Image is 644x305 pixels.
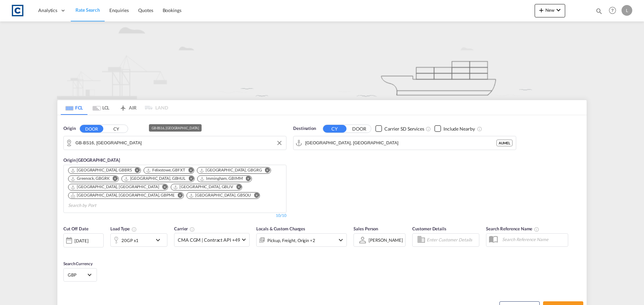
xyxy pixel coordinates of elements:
[158,184,168,191] button: Remove
[184,176,194,182] button: Remove
[68,272,87,278] span: GBP
[199,167,262,173] div: Grangemouth, GBGRG
[124,176,186,181] div: Hull, GBHUL
[486,226,539,231] span: Search Reference Name
[173,184,233,190] div: Liverpool, GBLIV
[124,176,187,181] div: Press delete to remove this chip.
[70,176,110,181] div: Greenock, GBGRK
[274,138,284,148] button: Clear Input
[607,5,618,16] span: Help
[63,261,93,266] span: Search Currency
[375,125,424,132] md-checkbox: Checkbox No Ink
[368,235,404,245] md-select: Sales Person: Lauren Prentice
[199,167,263,173] div: Press delete to remove this chip.
[75,138,283,148] input: Search by Door
[189,193,253,198] div: Press delete to remove this chip.
[622,5,632,16] div: L
[68,200,132,211] input: Search by Port
[256,233,347,247] div: Pickup Freight Origin Origin Custom Factory Stuffingicon-chevron-down
[232,184,242,191] button: Remove
[173,193,183,199] button: Remove
[189,193,251,198] div: Southampton, GBSOU
[200,176,244,181] div: Press delete to remove this chip.
[426,126,431,132] md-icon: Unchecked: Search for CY (Container Yard) services for all selected carriers.Checked : Search for...
[347,125,371,133] button: DOOR
[152,124,199,132] div: GB-BS16, [GEOGRAPHIC_DATA]
[63,226,89,231] span: Cut Off Date
[434,125,475,132] md-checkbox: Checkbox No Ink
[154,236,165,244] md-icon: icon-chevron-down
[535,4,565,17] button: icon-plus 400-fgNewicon-chevron-down
[354,226,378,231] span: Sales Person
[80,125,103,133] button: DOOR
[67,165,283,211] md-chips-wrap: Chips container. Use arrow keys to select chips.
[109,7,129,13] span: Enquiries
[267,236,315,245] div: Pickup Freight Origin Origin Custom Factory Stuffing
[184,167,194,174] button: Remove
[63,246,68,255] md-datepicker: Select
[163,7,181,13] span: Bookings
[70,176,111,181] div: Press delete to remove this chip.
[108,176,118,182] button: Remove
[250,193,260,199] button: Remove
[74,238,88,244] div: [DATE]
[190,227,195,232] md-icon: The selected Trucker/Carrierwill be displayed in the rate results If the rates are from another f...
[256,226,305,231] span: Locals & Custom Charges
[200,176,243,181] div: Immingham, GBIMM
[146,167,185,173] div: Felixstowe, GBFXT
[10,3,25,18] img: 1fdb9190129311efbfaf67cbb4249bed.jpeg
[496,140,513,146] div: AUMEL
[130,167,141,174] button: Remove
[110,233,167,247] div: 20GP x1icon-chevron-down
[64,136,286,150] md-input-container: GB-BS16, South Gloucestershire
[70,193,176,198] div: Press delete to remove this chip.
[70,193,175,198] div: Portsmouth, HAM, GBPME
[534,227,539,232] md-icon: Your search will be saved by the below given name
[427,235,477,245] input: Enter Customer Details
[443,126,475,132] div: Include Nearby
[131,227,137,232] md-icon: icon-information-outline
[477,126,482,132] md-icon: Unchecked: Ignores neighbouring ports when fetching rates.Checked : Includes neighbouring ports w...
[305,138,496,148] input: Search by Port
[110,226,137,231] span: Load Type
[293,136,516,150] md-input-container: Melbourne, AUMEL
[114,100,141,115] md-tab-item: AIR
[70,184,160,190] div: Press delete to remove this chip.
[595,7,603,15] md-icon: icon-magnify
[412,226,446,231] span: Customer Details
[119,104,127,109] md-icon: icon-airplane
[499,234,568,244] input: Search Reference Name
[70,167,132,173] div: Bristol, GBBRS
[67,270,93,280] md-select: Select Currency: £ GBPUnited Kingdom Pound
[276,213,286,219] div: 10/10
[607,5,622,17] div: Help
[537,7,562,13] span: New
[61,100,88,115] md-tab-item: FCL
[595,7,603,17] div: icon-magnify
[104,125,128,133] button: CY
[537,6,545,14] md-icon: icon-plus 400-fg
[337,236,345,244] md-icon: icon-chevron-down
[57,21,587,99] img: new-FCL.png
[369,237,403,243] div: [PERSON_NAME]
[261,167,271,174] button: Remove
[173,184,234,190] div: Press delete to remove this chip.
[138,7,153,13] span: Quotes
[63,157,120,163] span: Origin [GEOGRAPHIC_DATA]
[63,233,104,247] div: [DATE]
[174,226,195,231] span: Carrier
[61,100,168,115] md-pagination-wrapper: Use the left and right arrow keys to navigate between tabs
[38,7,57,14] span: Analytics
[121,236,139,245] div: 20GP x1
[70,184,159,190] div: London Gateway Port, GBLGP
[63,125,75,132] span: Origin
[293,125,316,132] span: Destination
[178,237,240,243] span: CMA CGM | Contract API +49
[88,100,114,115] md-tab-item: LCL
[241,176,252,182] button: Remove
[146,167,186,173] div: Press delete to remove this chip.
[323,125,346,133] button: CY
[384,126,424,132] div: Carrier SD Services
[75,7,100,13] span: Rate Search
